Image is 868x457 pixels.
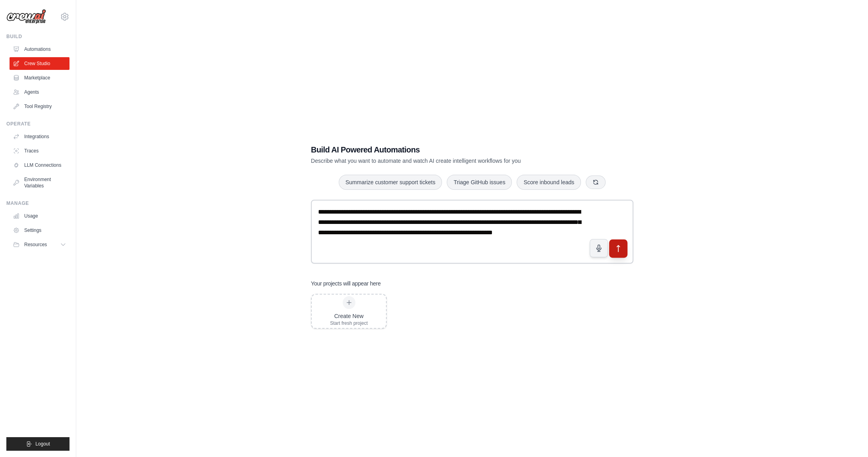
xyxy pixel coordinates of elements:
[10,43,69,56] a: Automations
[330,312,368,320] div: Create New
[6,437,69,451] button: Logout
[6,121,69,127] div: Operate
[311,144,578,155] h1: Build AI Powered Automations
[10,210,69,222] a: Usage
[10,173,69,192] a: Environment Variables
[10,57,69,70] a: Crew Studio
[10,130,69,143] a: Integrations
[517,175,581,190] button: Score inbound leads
[6,33,69,40] div: Build
[828,419,868,457] iframe: Chat Widget
[35,441,50,447] span: Logout
[10,224,69,237] a: Settings
[10,145,69,157] a: Traces
[24,241,47,248] span: Resources
[586,175,606,189] button: Get new suggestions
[6,9,46,24] img: Logo
[10,71,69,84] a: Marketplace
[10,86,69,98] a: Agents
[10,159,69,172] a: LLM Connections
[10,100,69,113] a: Tool Registry
[447,175,512,190] button: Triage GitHub issues
[330,320,368,326] div: Start fresh project
[311,280,381,287] h3: Your projects will appear here
[339,175,442,190] button: Summarize customer support tickets
[590,239,608,257] button: Click to speak your automation idea
[311,157,578,165] p: Describe what you want to automate and watch AI create intelligent workflows for you
[10,238,69,251] button: Resources
[6,200,69,206] div: Manage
